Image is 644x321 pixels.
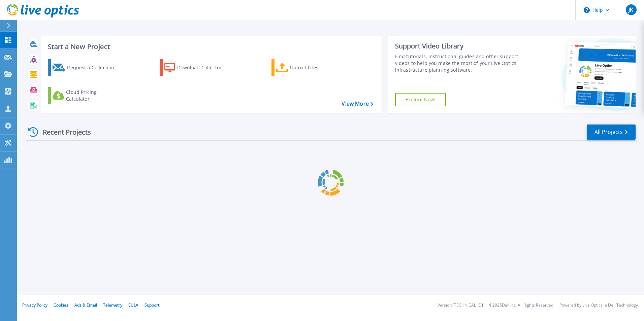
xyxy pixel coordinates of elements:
a: Request a Collection [48,59,123,76]
li: Version: [TECHNICAL_ID] [438,303,483,308]
div: Recent Projects [26,124,100,140]
a: Privacy Policy [22,302,47,308]
a: Upload Files [271,59,347,76]
a: EULA [128,302,138,308]
a: Explore Now! [395,93,446,106]
a: Support [144,302,159,308]
a: Ads & Email [74,302,97,308]
div: Cloud Pricing Calculator [66,89,120,102]
div: Request a Collection [67,61,121,74]
a: All Projects [587,124,636,140]
a: Cloud Pricing Calculator [48,87,123,104]
h3: Start a New Project [48,43,373,50]
span: JK [629,7,633,12]
div: Find tutorials, instructional guides and other support videos to help you make the most of your L... [395,53,521,73]
li: Powered by Live Optics, a Dell Technology [559,303,638,308]
a: Download Collector [160,59,235,76]
a: View More [342,101,373,107]
div: Upload Files [290,61,344,74]
a: Telemetry [103,302,122,308]
div: Download Collector [177,61,231,74]
a: Cookies [54,302,68,308]
div: Support Video Library [395,42,521,50]
li: © 2025 Dell Inc. All Rights Reserved [489,303,553,308]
